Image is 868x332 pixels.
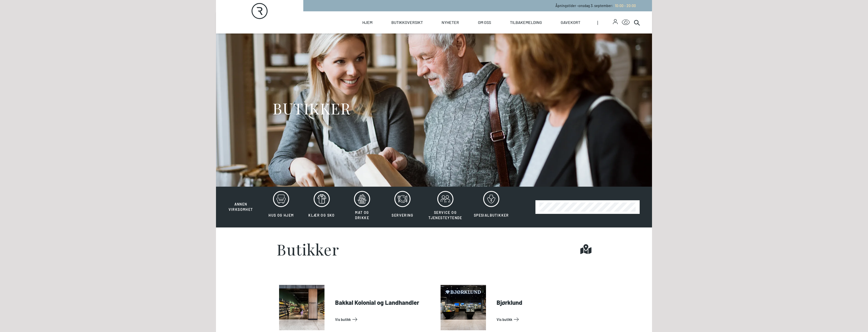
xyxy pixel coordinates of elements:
h1: BUTIKKER [273,99,350,118]
span: Spesialbutikker [474,213,509,217]
span: Service og tjenesteytende [428,210,462,220]
a: 10:00 - 20:00 [613,4,636,8]
a: Gavekort [561,11,580,34]
span: Annen virksomhet [229,202,253,212]
button: Service og tjenesteytende [423,191,468,223]
span: Klær og sko [308,213,335,217]
button: Open Accessibility Menu [622,18,630,26]
span: Hus og hjem [268,213,294,217]
a: Om oss [478,11,491,34]
span: Servering [392,213,413,217]
a: Vis Butikk: Bjørklund [497,315,589,323]
a: Hjem [362,11,372,34]
p: Åpningstider - onsdag 3. september : [555,3,636,8]
a: Butikkoversikt [391,11,423,34]
a: Tilbakemelding [510,11,542,34]
span: 10:00 - 20:00 [615,4,636,8]
a: Nyheter [442,11,459,34]
span: Mat og drikke [355,210,369,220]
span: | [597,11,613,34]
a: Vis Butikk: Bakkal Kolonial og Landhandler [335,315,428,323]
button: Spesialbutikker [469,191,514,223]
button: Mat og drikke [342,191,382,223]
button: Klær og sko [302,191,341,223]
button: Annen virksomhet [221,191,260,212]
h1: Butikker [277,242,339,257]
button: Servering [383,191,422,223]
button: Hus og hjem [261,191,301,223]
